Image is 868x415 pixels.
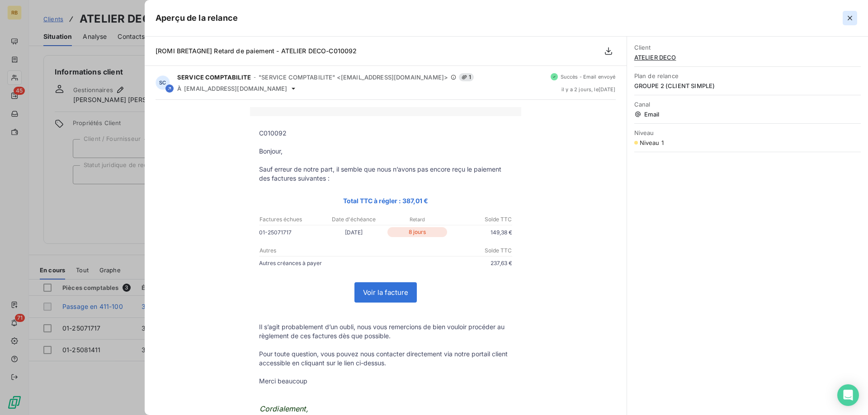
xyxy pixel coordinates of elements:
span: - [254,75,256,80]
div: Open Intercom Messenger [837,384,859,406]
span: Niveau 1 [640,139,664,146]
span: Client [634,44,861,51]
p: C010092 [259,129,512,138]
span: 1 [459,73,474,81]
p: Solde TTC [386,247,512,255]
span: ATELIER DECO [634,54,861,61]
span: Succès - Email envoyé [561,74,616,79]
p: Factures échues [259,215,322,224]
p: Sauf erreur de notre part, il semble que nous n’avons pas encore reçu le paiement des factures su... [259,165,512,183]
span: Plan de relance [634,72,861,79]
span: Niveau [634,129,861,136]
p: Solde TTC [449,215,512,224]
p: Merci beaucoup [259,377,512,386]
p: 8 jours [387,227,447,237]
h5: Aperçu de la relance [156,12,238,24]
span: [ROMI BRETAGNE] Retard de paiement - ATELIER DECO-C010092 [156,47,357,55]
p: Il s’agit probablement d’un oubli, nous vous remercions de bien vouloir procéder au règlement de ... [259,322,512,340]
p: [DATE] [322,228,386,237]
span: "SERVICE COMPTABILITE" <[EMAIL_ADDRESS][DOMAIN_NAME]> [259,74,448,81]
span: GROUPE 2 (CLIENT SIMPLE) [634,82,861,89]
p: Pour toute question, vous pouvez nous contacter directement via notre portail client accessible e... [259,350,512,368]
span: il y a 2 jours , le [DATE] [561,87,616,92]
span: Email [634,111,861,118]
p: Retard [386,215,448,224]
p: 237,63 € [386,258,512,268]
span: SERVICE COMPTABILITE [177,74,251,81]
span: Canal [634,101,861,108]
p: Autres [259,247,385,255]
p: Date d'échéance [323,215,385,224]
p: 01-25071717 [259,228,322,237]
span: [EMAIL_ADDRESS][DOMAIN_NAME] [184,85,287,92]
p: 149,38 € [449,228,512,237]
span: Cordialement, [259,404,308,413]
a: Voir la facture [355,283,416,302]
p: Total TTC à régler : 387,01 € [259,196,512,206]
span: À [177,85,181,92]
div: SC [156,75,170,90]
p: Autres créances à payer [259,258,386,268]
p: Bonjour, [259,147,512,156]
